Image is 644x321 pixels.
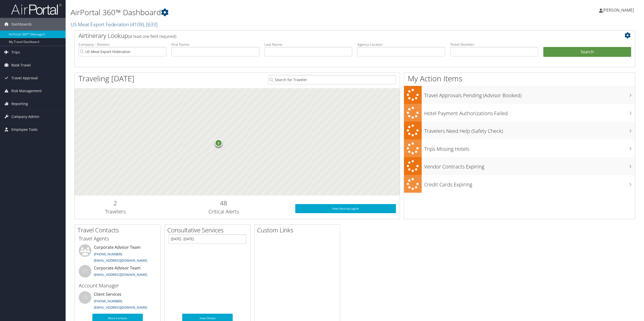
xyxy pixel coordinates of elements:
span: Travel Approval [11,72,38,84]
a: [EMAIL_ADDRESS][DOMAIN_NAME] [94,272,147,277]
span: (at least one field required) [128,34,176,39]
label: Last Name: [264,42,352,47]
a: [EMAIL_ADDRESS][DOMAIN_NAME] [94,305,147,310]
h2: Airtinerary Lookup [78,31,584,40]
span: Trips [11,46,20,59]
h2: Custom Links [257,226,340,234]
span: Employee Tools [11,123,38,136]
span: [PERSON_NAME] [603,7,634,13]
a: [PHONE_NUMBER] [94,299,122,303]
span: ( 4109 ) [130,21,144,28]
h3: Travel Approvals Pending (Advisor Booked) [424,89,635,99]
li: Client Services [76,291,159,312]
div: CS [79,291,91,304]
span: , [ 633 ] [144,21,157,28]
a: Travel Approvals Pending (Advisor Booked) [404,86,635,104]
label: Ticket Number: [450,42,538,47]
h2: 48 [160,199,288,207]
span: Dashboards [11,18,32,31]
h3: Vendor Contracts Expiring [424,161,635,170]
a: Vendor Contracts Expiring [404,157,635,175]
label: First Name: [171,42,259,47]
div: 2 [215,139,222,147]
a: [PHONE_NUMBER] [94,252,122,256]
a: Hotel Payment Authorizations Failed [404,104,635,122]
li: Corporate Advisor Team [76,265,159,281]
h3: Travelers Need Help (Safety Check) [424,125,635,135]
a: Credit Cards Expiring [404,175,635,193]
h3: Credit Cards Expiring [424,179,635,188]
h2: Travel Contacts [77,226,160,234]
span: Company Admin [11,110,39,123]
a: View SecurityLogic® [295,204,396,213]
a: [EMAIL_ADDRESS][DOMAIN_NAME] [94,258,147,263]
h3: Hotel Payment Authorizations Failed [424,107,635,117]
a: Travelers Need Help (Safety Check) [404,121,635,139]
h3: Account Manager [79,282,156,289]
div: CT [79,265,91,278]
li: Corporate Advisor Team [76,244,159,265]
h1: AirPortal 360™ Dashboard [71,7,449,18]
h3: Travelers [78,208,152,215]
h1: Traveling [DATE] [78,73,135,84]
span: Reporting [11,97,28,110]
h3: Critical Alerts [160,208,288,215]
button: Search [543,47,631,57]
a: [PERSON_NAME] [599,3,639,18]
h1: My Action Items [404,73,635,84]
span: Risk Management [11,85,42,97]
label: Company - Division: [78,42,166,47]
h2: 2 [78,199,152,207]
h3: Trips Missing Hotels [424,143,635,153]
span: Book Travel [11,59,31,71]
h3: Travel Agents [79,235,156,242]
a: Trips Missing Hotels [404,139,635,157]
input: Search for Traveler [268,75,396,84]
label: Agency Locator: [357,42,445,47]
h2: Consultative Services [167,226,250,234]
a: US Meat Export Federation [71,21,157,28]
img: airportal-logo.png [11,3,62,15]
